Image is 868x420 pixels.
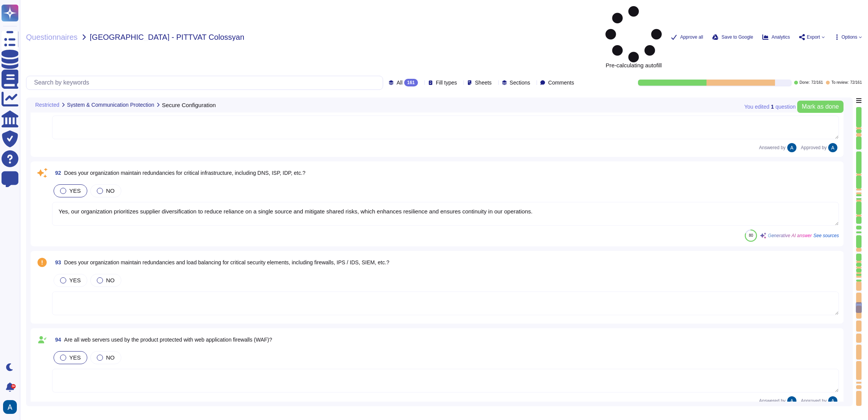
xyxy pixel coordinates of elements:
span: Done: [799,81,810,85]
span: Sections [510,80,530,85]
img: user [828,143,837,152]
span: Answered by [759,399,785,403]
button: Mark as done [797,101,844,113]
div: 161 [404,79,418,86]
span: 72 / 161 [811,81,823,85]
span: You edited question [744,104,796,109]
button: user [2,399,22,415]
img: user [3,400,17,414]
span: Fill types [436,80,457,85]
span: Does your organization maintain redundancies for critical infrastructure, including DNS, ISP, IDP... [64,170,306,176]
span: Questionnaires [26,33,78,41]
span: Save to Google [721,35,753,39]
input: Search by keywords [30,76,383,90]
span: 94 [52,337,61,342]
b: 1 [771,104,774,109]
span: YES [69,354,81,361]
span: Restricted [35,102,59,107]
img: user [787,143,796,152]
span: Generative AI answer [768,233,812,238]
span: Approved by [801,399,827,403]
span: Comments [548,80,574,85]
button: Analytics [762,34,790,40]
span: Options [842,35,857,39]
span: 80 [749,233,753,238]
span: Secure Configuration [162,102,216,108]
img: user [828,396,837,405]
span: NO [106,354,115,361]
span: Answered by [759,145,785,150]
span: Analytics [772,35,790,39]
textarea: Yes, our organization prioritizes supplier diversification to reduce reliance on a single source ... [52,202,839,226]
span: Does your organization maintain redundancies and load balancing for critical security elements, i... [64,259,390,265]
span: 92 [52,170,61,176]
span: Are all web servers used by the product protected with web application firewalls (WAF)? [64,337,272,343]
span: System & Communication Protection [67,102,154,107]
img: user [787,396,796,405]
div: 9+ [11,384,16,389]
span: YES [69,187,81,194]
span: Approved by [801,145,827,150]
span: NO [106,277,115,283]
span: YES [69,277,81,283]
span: See sources [813,233,839,238]
span: Sheets [475,80,492,85]
span: Mark as done [802,104,839,110]
span: Approve all [680,35,703,39]
span: Pre-calculating autofill [605,6,662,68]
span: [GEOGRAPHIC_DATA] - PITTVAT Colossyan [90,33,245,41]
button: Save to Google [712,34,753,40]
span: All [396,80,403,85]
span: To review: [831,81,848,85]
button: Approve all [671,34,703,40]
span: NO [106,187,115,194]
span: 72 / 161 [850,81,862,85]
span: 93 [52,260,61,265]
span: Export [807,35,820,39]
